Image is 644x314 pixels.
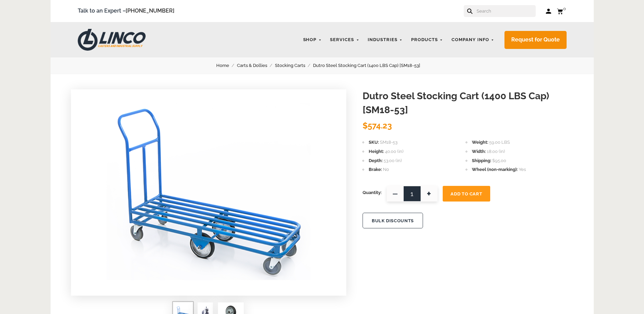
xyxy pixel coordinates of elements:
a: Services [327,33,363,47]
span: Weight [472,140,488,145]
span: Shipping [472,158,491,163]
img: LINCO CASTERS & INDUSTRIAL SUPPLY [78,29,146,51]
a: [PHONE_NUMBER] [126,7,174,14]
span: SM18-53 [380,140,398,145]
span: 59.00 LBS [489,140,510,145]
span: Talk to an Expert – [78,6,174,16]
span: Depth [369,158,383,163]
span: Yes [519,167,526,172]
span: 18.00 (in) [487,149,505,154]
span: Wheel (non-marking) [472,167,518,172]
span: 40.00 (in) [385,149,403,154]
span: Quantity [363,186,382,199]
button: BULK DISCOUNTS [363,213,423,228]
a: Stocking Carts [275,62,313,69]
span: Width [472,149,486,154]
span: No [383,167,389,172]
a: Home [216,62,237,69]
span: Add To Cart [450,191,482,196]
a: 0 [557,7,567,15]
a: Dutro Steel Stocking Cart (1400 LBS Cap) [SM18-53] [313,62,428,69]
span: Brake [369,167,382,172]
h1: Dutro Steel Stocking Cart (1400 LBS Cap) [SM18-53] [363,89,573,117]
button: Add To Cart [443,186,490,202]
a: Request for Quote [504,31,567,49]
span: 53.00 (in) [384,158,402,163]
a: Log in [546,8,552,15]
span: — [387,186,404,202]
span: + [421,186,438,202]
a: Company Info [448,33,498,47]
a: Industries [364,33,406,47]
span: $574.23 [363,121,392,130]
span: SKU [369,140,379,145]
a: Products [408,33,446,47]
a: Carts & Dollies [237,62,275,69]
span: $95.00 [492,158,506,163]
a: Shop [300,33,325,47]
img: Dutro Steel Stocking Cart (1400 LBS Cap) [SM18-53] [107,89,310,293]
span: 0 [563,6,566,11]
input: Search [476,5,536,17]
span: Height [369,149,384,154]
